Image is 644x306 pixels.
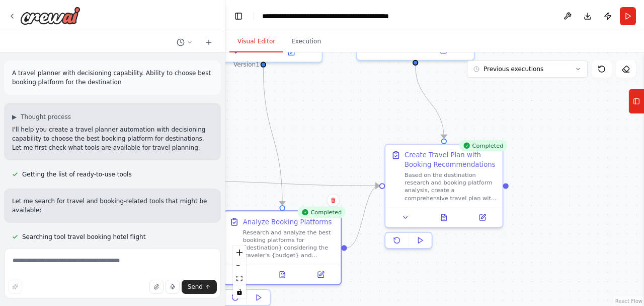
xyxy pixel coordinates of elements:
button: fit view [233,272,246,285]
button: toggle interactivity [233,285,246,298]
div: Completed [297,207,346,218]
button: Start a new chat [201,36,217,48]
div: Research and analyze the best booking platforms for {destination} considering the traveler's {bud... [243,228,335,259]
button: Hide left sidebar [231,9,246,23]
button: Open in side panel [466,212,499,223]
g: Edge from 4a98f4b5-c9e5-4e88-91d7-0d1d3c9e940d to 18a4fa80-df96-4de9-86cb-8d6bed4b0ed3 [176,176,379,191]
g: Edge from c59d7b7c-ade7-412c-a95d-2d8a59cf5988 to 57cfd833-6d0a-494e-a291-2a7e5a19ec8b [259,67,287,205]
button: Send [182,280,217,294]
p: Let me search for travel and booking-related tools that might be available: [12,197,213,215]
span: Send [188,283,203,291]
div: Create Travel Plan with Booking Recommendations [405,150,497,169]
button: Improve this prompt [8,280,22,294]
nav: breadcrumb [262,11,389,21]
span: Searching tool travel booking hotel flight [22,233,145,241]
p: A travel planner with decisioning capability. Ability to choose best booking platform for the des... [12,69,213,87]
button: Open in side panel [417,45,470,56]
button: Visual Editor [229,31,283,52]
button: zoom in [233,246,246,259]
button: View output [262,269,302,280]
div: CompletedCreate Travel Plan with Booking RecommendationsBased on the destination research and boo... [384,144,503,253]
span: Getting the list of ready-to-use tools [22,170,132,178]
button: Execution [283,31,329,52]
img: Logo [20,7,80,25]
span: Thought process [21,113,71,121]
g: Edge from 1a5db67e-82a4-4822-8808-69710447a85a to 18a4fa80-df96-4de9-86cb-8d6bed4b0ed3 [411,65,449,138]
button: Delete node [327,194,340,207]
button: Open in side panel [304,269,337,280]
div: Completed [459,140,507,151]
div: Version 1 [233,60,260,69]
button: Upload files [149,280,164,294]
button: View output [424,212,464,223]
span: ▶ [12,113,17,121]
div: React Flow controls [233,246,246,298]
button: Previous executions [467,60,588,78]
button: Click to speak your automation idea [166,280,180,294]
button: Switch to previous chat [173,36,197,48]
p: I'll help you create a travel planner automation with decisioning capability to choose the best b... [12,125,213,152]
div: Based on the destination research and booking platform analysis, create a comprehensive travel pl... [405,171,497,202]
button: zoom out [233,259,246,272]
span: Previous executions [484,65,543,73]
div: Analyze Booking Platforms [243,217,332,227]
g: Edge from 57cfd833-6d0a-494e-a291-2a7e5a19ec8b to 18a4fa80-df96-4de9-86cb-8d6bed4b0ed3 [347,181,379,253]
button: ▶Thought process [12,113,71,121]
a: React Flow attribution [615,298,642,304]
button: Open in side panel [264,46,318,58]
